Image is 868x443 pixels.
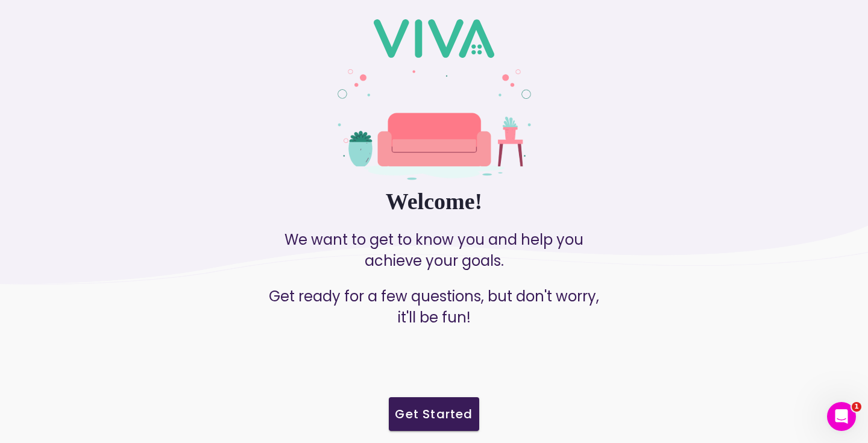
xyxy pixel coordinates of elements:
p: We want to get to know you and help you achieve your goals. [253,229,615,271]
ion-button: Get Started [389,397,479,431]
iframe: Intercom live chat [827,402,856,431]
span: 1 [852,402,861,412]
ion-text: Welcome! [386,189,482,214]
img: Sign In Background [336,63,532,188]
p: Get ready for a few questions, but don't worry, it'll be fun! [253,286,615,328]
a: Get Started [389,395,479,433]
